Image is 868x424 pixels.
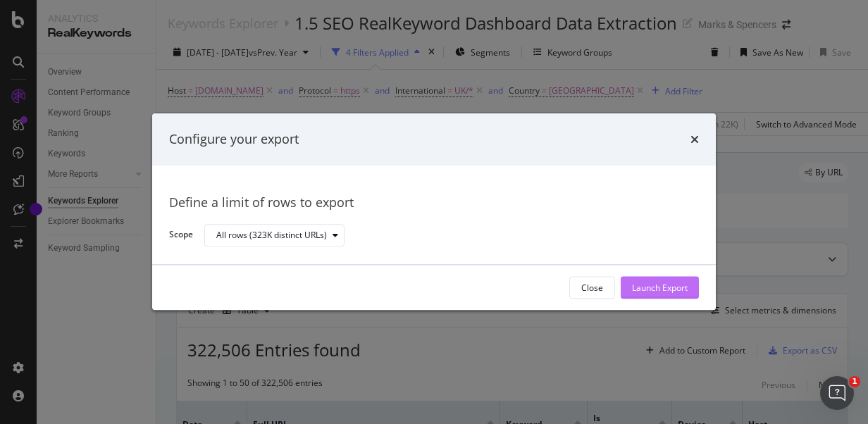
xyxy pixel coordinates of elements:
[690,130,699,149] div: times
[216,231,327,239] div: All rows (323K distinct URLs)
[621,277,699,299] button: Launch Export
[169,130,299,149] div: Configure your export
[632,282,688,294] div: Launch Export
[569,277,615,299] button: Close
[820,376,854,410] iframe: Intercom live chat
[169,194,699,212] div: Define a limit of rows to export
[204,224,345,247] button: All rows (323K distinct URLs)
[849,376,860,387] span: 1
[169,229,193,244] label: Scope
[152,113,716,310] div: modal
[581,282,603,294] div: Close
